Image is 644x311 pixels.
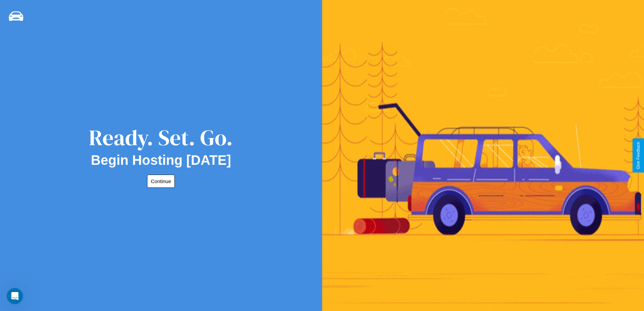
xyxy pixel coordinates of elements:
button: Continue [147,175,175,188]
div: Give Feedback [636,142,641,169]
iframe: Intercom live chat [7,288,23,304]
h2: Begin Hosting [DATE] [91,153,231,168]
div: Ready. Set. Go. [89,123,233,153]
